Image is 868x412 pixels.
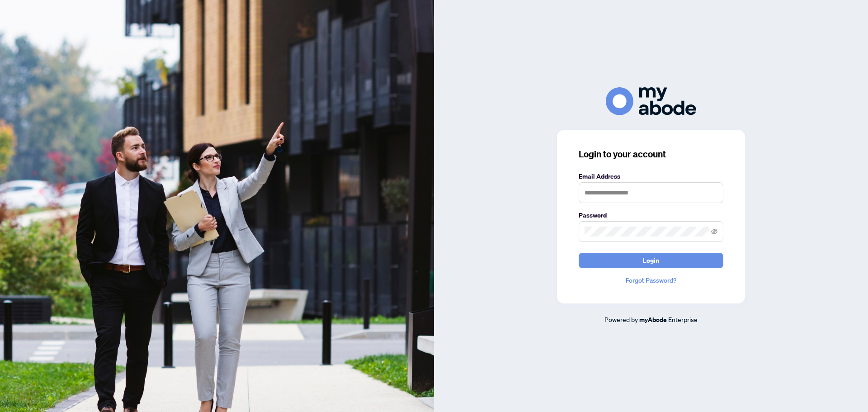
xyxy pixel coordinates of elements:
[579,275,723,285] a: Forgot Password?
[643,253,659,268] span: Login
[579,210,723,220] label: Password
[579,253,723,268] button: Login
[711,228,717,235] span: eye-invisible
[579,148,723,161] h3: Login to your account
[579,171,723,181] label: Email Address
[639,315,667,325] a: myAbode
[668,315,698,323] span: Enterprise
[606,87,696,115] img: ma-logo
[604,315,638,323] span: Powered by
